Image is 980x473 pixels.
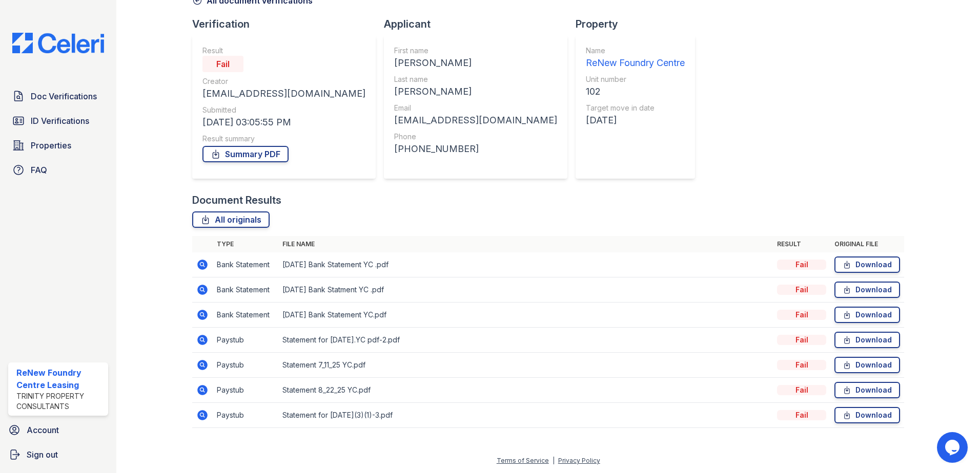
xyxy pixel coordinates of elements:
a: Privacy Policy [558,457,600,464]
div: Email [394,103,557,113]
div: Fail [777,310,826,320]
td: Bank Statement [213,277,278,303]
div: [PERSON_NAME] [394,56,557,70]
div: Result summary [202,134,365,144]
div: Last name [394,74,557,84]
div: Fail [777,410,826,420]
div: [PERSON_NAME] [394,84,557,99]
div: [PHONE_NUMBER] [394,142,557,156]
a: Download [834,382,900,398]
iframe: chat widget [937,432,970,463]
div: Document Results [192,193,281,207]
div: Fail [777,360,826,370]
div: [EMAIL_ADDRESS][DOMAIN_NAME] [202,87,365,101]
a: Name ReNew Foundry Centre [586,46,685,70]
img: CE_Logo_Blue-a8612792a0a2168367f1c8372b55b34899dd931a85d93a1a3d3e32e68fde9ad4.png [4,33,112,53]
th: Original file [830,236,904,252]
div: [EMAIL_ADDRESS][DOMAIN_NAME] [394,113,557,127]
a: Doc Verifications [8,86,108,106]
span: Properties [31,139,71,152]
div: ReNew Foundry Centre Leasing [16,367,104,391]
div: Submitted [202,105,365,115]
span: Account [27,424,59,436]
div: Phone [394,132,557,142]
td: Paystub [213,328,278,353]
div: Creator [202,76,365,87]
a: Terms of Service [497,457,549,464]
td: [DATE] Bank Statement YC .pdf [278,252,773,277]
div: [DATE] [586,113,685,127]
a: All originals [192,211,270,228]
div: Property [576,17,703,31]
td: Statement 8_22_25 YC.pdf [278,378,773,403]
a: Download [834,407,900,423]
th: File name [278,236,773,252]
td: [DATE] Bank Statment YC .pdf [278,277,773,303]
span: FAQ [31,164,47,176]
a: FAQ [8,160,108,180]
td: Paystub [213,403,278,428]
a: ID Verifications [8,111,108,131]
th: Result [773,236,830,252]
div: 102 [586,84,685,99]
div: Result [202,46,365,56]
div: Fail [777,260,826,270]
div: Fail [777,385,826,395]
th: Type [213,236,278,252]
a: Download [834,332,900,348]
div: Trinity Property Consultants [16,391,104,412]
a: Sign out [4,444,112,465]
td: Paystub [213,353,278,378]
td: Bank Statement [213,252,278,277]
td: [DATE] Bank Statement YC.pdf [278,303,773,328]
a: Download [834,357,900,373]
div: [DATE] 03:05:55 PM [202,115,365,130]
a: Download [834,256,900,273]
div: Fail [777,285,826,295]
a: Properties [8,135,108,156]
div: Unit number [586,74,685,84]
a: Summary PDF [202,146,289,162]
div: Fail [777,335,826,345]
span: Doc Verifications [31,90,97,102]
div: Target move in date [586,103,685,113]
span: ID Verifications [31,115,89,127]
td: Statement for [DATE].YC pdf-2.pdf [278,328,773,353]
div: Name [586,46,685,56]
td: Statement 7_11_25 YC.pdf [278,353,773,378]
div: ReNew Foundry Centre [586,56,685,70]
div: First name [394,46,557,56]
a: Download [834,307,900,323]
span: Sign out [27,448,58,461]
a: Download [834,282,900,298]
td: Bank Statement [213,303,278,328]
div: Applicant [384,17,576,31]
div: Fail [202,56,243,72]
td: Statement for [DATE](3)(1)-3.pdf [278,403,773,428]
div: | [553,457,555,464]
a: Account [4,420,112,440]
td: Paystub [213,378,278,403]
div: Verification [192,17,384,31]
